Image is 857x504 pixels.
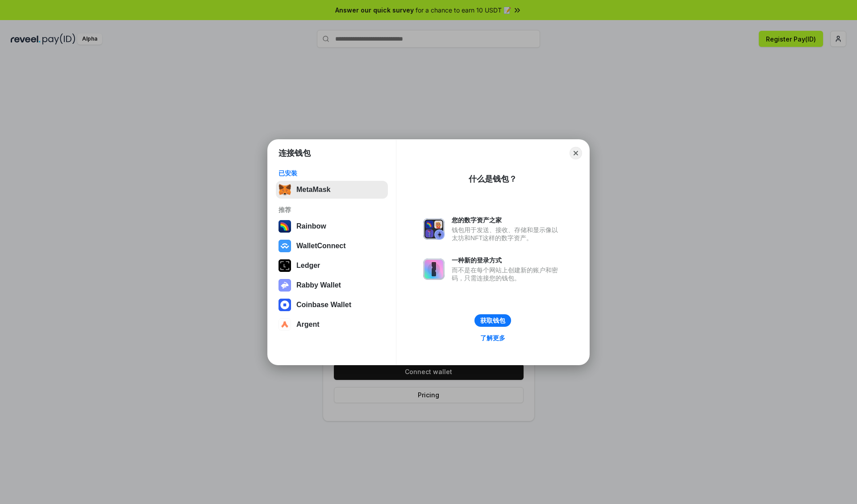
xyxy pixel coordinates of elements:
[279,220,291,233] img: svg+xml,%3Csvg%20width%3D%22120%22%20height%3D%22120%22%20viewBox%3D%220%200%20120%20120%22%20fil...
[279,299,291,311] img: svg+xml,%3Csvg%20width%3D%2228%22%20height%3D%2228%22%20viewBox%3D%220%200%2028%2028%22%20fill%3D...
[296,281,341,289] div: Rabby Wallet
[279,206,385,214] div: 推荐
[296,186,330,194] div: MetaMask
[279,259,291,272] img: svg+xml,%3Csvg%20xmlns%3D%22http%3A%2F%2Fwww.w3.org%2F2000%2Fsvg%22%20width%3D%2228%22%20height%3...
[480,334,505,342] div: 了解更多
[474,314,511,327] button: 获取钱包
[276,217,388,235] button: Rainbow
[469,174,517,184] div: 什么是钱包？
[279,183,291,196] img: svg+xml,%3Csvg%20fill%3D%22none%22%20height%3D%2233%22%20viewBox%3D%220%200%2035%2033%22%20width%...
[276,316,388,333] button: Argent
[296,242,346,250] div: WalletConnect
[475,332,511,344] a: 了解更多
[570,147,582,159] button: Close
[423,218,445,240] img: svg+xml,%3Csvg%20xmlns%3D%22http%3A%2F%2Fwww.w3.org%2F2000%2Fsvg%22%20fill%3D%22none%22%20viewBox...
[296,262,320,270] div: Ledger
[480,317,505,325] div: 获取钱包
[296,301,351,309] div: Coinbase Wallet
[276,181,388,199] button: MetaMask
[296,321,320,329] div: Argent
[279,279,291,292] img: svg+xml,%3Csvg%20xmlns%3D%22http%3A%2F%2Fwww.w3.org%2F2000%2Fsvg%22%20fill%3D%22none%22%20viewBox...
[296,222,326,230] div: Rainbow
[279,148,311,158] h1: 连接钱包
[452,216,562,224] div: 您的数字资产之家
[276,276,388,294] button: Rabby Wallet
[423,258,445,280] img: svg+xml,%3Csvg%20xmlns%3D%22http%3A%2F%2Fwww.w3.org%2F2000%2Fsvg%22%20fill%3D%22none%22%20viewBox...
[452,266,562,282] div: 而不是在每个网站上创建新的账户和密码，只需连接您的钱包。
[279,318,291,331] img: svg+xml,%3Csvg%20width%3D%2228%22%20height%3D%2228%22%20viewBox%3D%220%200%2028%2028%22%20fill%3D...
[452,256,562,264] div: 一种新的登录方式
[452,226,562,242] div: 钱包用于发送、接收、存储和显示像以太坊和NFT这样的数字资产。
[276,257,388,275] button: Ledger
[279,169,385,177] div: 已安装
[279,240,291,252] img: svg+xml,%3Csvg%20width%3D%2228%22%20height%3D%2228%22%20viewBox%3D%220%200%2028%2028%22%20fill%3D...
[276,296,388,314] button: Coinbase Wallet
[276,237,388,255] button: WalletConnect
